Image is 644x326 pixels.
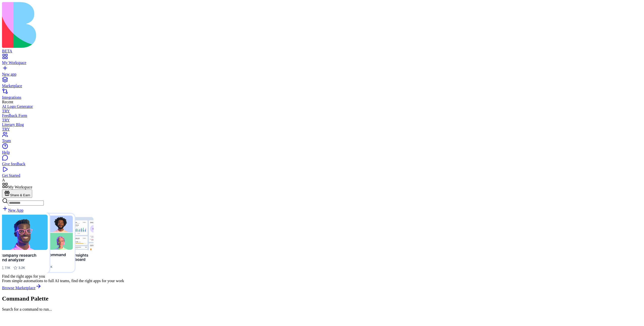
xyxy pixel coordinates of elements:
[2,49,642,53] div: BETA
[2,134,642,143] a: Team
[2,79,642,88] a: Marketplace
[2,100,13,104] span: Recent
[2,295,642,302] h2: Command Palette
[2,91,642,100] a: Integrations
[2,286,42,290] a: Browse Marketplace
[2,189,32,198] button: Share & Earn
[2,68,642,77] a: New app
[2,104,642,113] a: AI Logo GeneratorTRY
[2,118,642,122] div: TRY
[2,213,109,273] img: Frame_181_egmpey.png
[2,109,642,113] div: TRY
[2,56,642,65] a: My Workspace
[8,185,32,189] span: My Workspace
[2,113,642,122] a: Feedback FormTRY
[2,150,642,155] div: Help
[2,173,642,178] div: Get Started
[2,95,642,100] div: Integrations
[2,2,204,48] img: logo
[2,122,642,127] div: Literary Blog
[2,274,642,279] div: Find the right apps for you
[2,127,642,132] div: TRY
[2,113,642,118] div: Feedback Form
[2,279,642,283] div: From simple automations to full AI teams, find the right apps for your work
[2,44,642,53] a: BETA
[2,104,642,109] div: AI Logo Generator
[2,157,642,166] a: Give feedback
[2,146,642,155] a: Help
[2,72,642,77] div: New app
[2,122,642,132] a: Literary BlogTRY
[2,178,5,182] span: A
[2,169,642,178] a: Get Started
[2,139,642,143] div: Team
[2,84,642,88] div: Marketplace
[2,60,642,65] div: My Workspace
[10,193,30,197] span: Share & Earn
[2,208,23,212] a: New App
[2,307,642,312] p: Search for a command to run...
[2,162,642,166] div: Give feedback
